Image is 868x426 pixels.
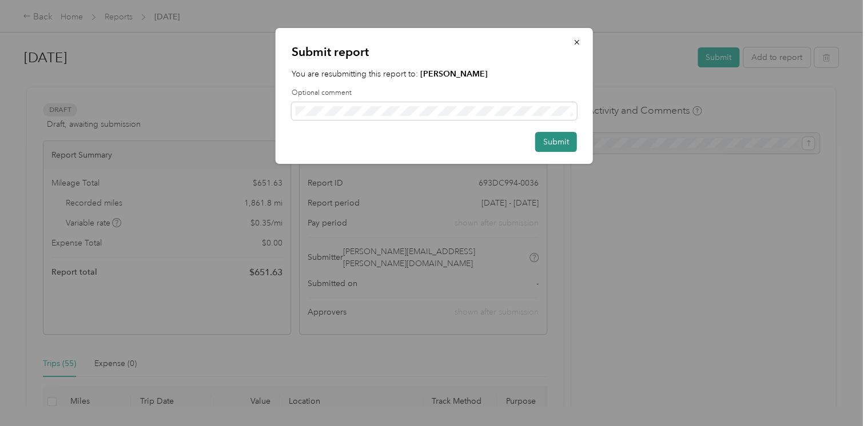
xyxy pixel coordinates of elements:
p: You are resubmitting this report to: [292,68,577,80]
strong: [PERSON_NAME] [420,69,488,79]
button: Submit [535,132,577,152]
label: Optional comment [292,88,577,98]
p: Submit report [292,44,577,60]
iframe: Everlance-gr Chat Button Frame [804,362,868,426]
